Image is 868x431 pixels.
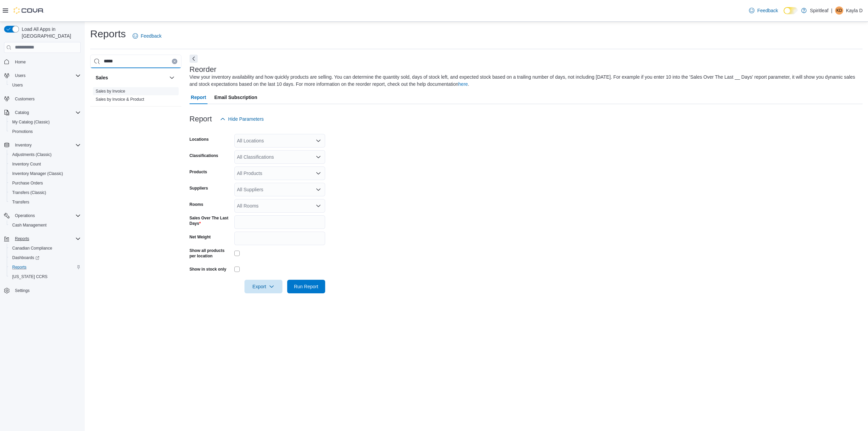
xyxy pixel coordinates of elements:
[15,236,29,241] span: Reports
[12,82,23,88] span: Users
[9,198,81,206] span: Transfers
[190,267,226,272] label: Show in stock only
[9,160,44,168] a: Inventory Count
[15,288,29,293] span: Settings
[96,89,125,94] span: Sales by Invoice
[831,6,832,15] p: |
[244,280,282,293] button: Export
[12,246,52,251] span: Canadian Compliance
[12,119,50,125] span: My Catalog (Classic)
[12,109,81,117] span: Catalog
[9,118,53,126] a: My Catalog (Classic)
[316,187,321,192] button: Open list of options
[12,58,81,66] span: Home
[9,128,81,136] span: Promotions
[757,7,778,14] span: Feedback
[190,153,218,158] label: Classifications
[7,272,83,281] button: [US_STATE] CCRS
[12,141,34,149] button: Inventory
[12,58,28,66] a: Home
[7,243,83,253] button: Canadian Compliance
[7,178,83,188] button: Purchase Orders
[9,81,25,89] a: Users
[15,96,35,102] span: Customers
[9,263,81,271] span: Reports
[190,202,203,207] label: Rooms
[12,152,52,157] span: Adjustments (Classic)
[96,89,125,94] a: Sales by Invoice
[12,235,32,243] button: Reports
[836,6,842,15] span: KD
[96,74,108,81] h3: Sales
[12,129,33,134] span: Promotions
[90,27,126,41] h1: Reports
[7,150,83,159] button: Adjustments (Classic)
[7,159,83,169] button: Inventory Count
[9,198,32,206] a: Transfers
[7,220,83,230] button: Cash Management
[190,169,207,175] label: Products
[96,97,144,102] a: Sales by Invoice & Product
[9,179,46,187] a: Purchase Orders
[7,117,83,127] button: My Catalog (Classic)
[90,87,181,106] div: Sales
[15,213,35,218] span: Operations
[190,234,211,240] label: Net Weight
[12,95,37,103] a: Customers
[214,91,257,104] span: Email Subscription
[217,112,267,126] button: Hide Parameters
[9,221,49,229] a: Cash Management
[190,115,212,123] h3: Report
[12,95,81,103] span: Customers
[9,189,81,197] span: Transfers (Classic)
[7,197,83,207] button: Transfers
[9,244,81,252] span: Canadian Compliance
[9,179,81,187] span: Purchase Orders
[784,7,798,14] input: Dark Mode
[9,263,29,271] a: Reports
[15,110,29,115] span: Catalog
[846,6,863,15] p: Kayla D
[228,116,264,122] span: Hide Parameters
[12,212,81,220] span: Operations
[190,65,216,74] h3: Reorder
[1,94,83,104] button: Customers
[7,169,83,178] button: Inventory Manager (Classic)
[7,262,83,272] button: Reports
[12,255,39,260] span: Dashboards
[172,59,177,64] button: Clear input
[190,55,198,63] button: Next
[9,81,81,89] span: Users
[12,212,38,220] button: Operations
[7,127,83,136] button: Promotions
[7,80,83,90] button: Users
[19,26,81,39] span: Load All Apps in [GEOGRAPHIC_DATA]
[9,151,81,159] span: Adjustments (Classic)
[1,108,83,117] button: Catalog
[12,72,28,80] button: Users
[316,138,321,143] button: Open list of options
[9,118,81,126] span: My Catalog (Classic)
[12,190,46,195] span: Transfers (Classic)
[12,109,32,117] button: Catalog
[14,7,44,14] img: Cova
[9,254,81,262] span: Dashboards
[12,265,26,270] span: Reports
[316,154,321,160] button: Open list of options
[7,253,83,262] a: Dashboards
[12,235,81,243] span: Reports
[7,188,83,197] button: Transfers (Classic)
[15,142,32,148] span: Inventory
[9,273,50,281] a: [US_STATE] CCRS
[168,74,176,82] button: Sales
[249,280,278,293] span: Export
[141,33,161,39] span: Feedback
[190,74,859,88] div: View your inventory availability and how quickly products are selling. You can determine the quan...
[12,141,81,149] span: Inventory
[835,6,843,15] div: Kayla D
[12,161,41,167] span: Inventory Count
[9,273,81,281] span: Washington CCRS
[316,203,321,209] button: Open list of options
[190,185,208,191] label: Suppliers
